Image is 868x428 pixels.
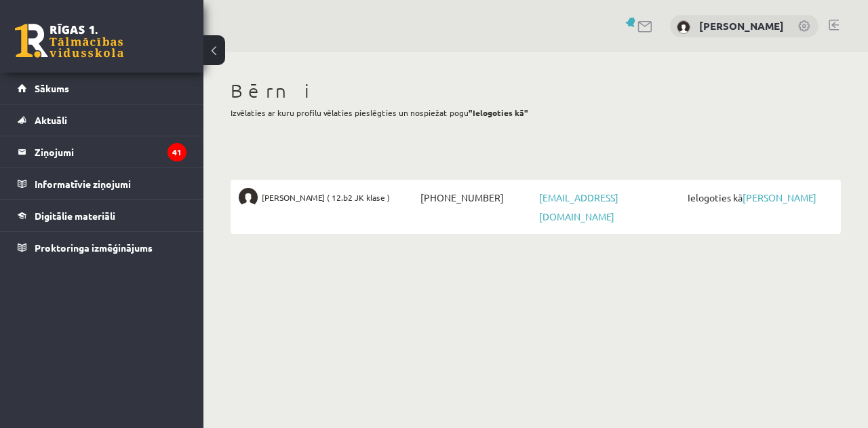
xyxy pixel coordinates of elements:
[18,104,186,136] a: Aktuāli
[231,106,841,119] p: Izvēlaties ar kuru profilu vēlaties pieslēgties un nospiežat pogu
[35,168,186,199] legend: Informatīvie ziņojumi
[18,168,186,199] a: Informatīvie ziņojumi
[35,210,115,222] span: Digitālie materiāli
[743,191,816,203] a: [PERSON_NAME]
[469,107,528,118] b: "Ielogoties kā"
[684,188,833,207] span: Ielogoties kā
[18,200,186,231] a: Digitālie materiāli
[417,188,536,207] span: [PHONE_NUMBER]
[35,241,153,254] span: Proktoringa izmēģinājums
[167,143,186,161] i: 41
[35,136,186,168] legend: Ziņojumi
[15,24,123,58] a: Rīgas 1. Tālmācības vidusskola
[18,136,186,168] a: Ziņojumi41
[677,20,690,34] img: Sanda Liepiņa
[539,191,618,222] a: [EMAIL_ADDRESS][DOMAIN_NAME]
[18,232,186,263] a: Proktoringa izmēģinājums
[699,19,784,33] a: [PERSON_NAME]
[35,114,67,126] span: Aktuāli
[231,79,841,102] h1: Bērni
[35,82,69,94] span: Sākums
[262,188,390,207] span: [PERSON_NAME] ( 12.b2 JK klase )
[239,188,258,207] img: Matīss Liepiņš
[18,73,186,104] a: Sākums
